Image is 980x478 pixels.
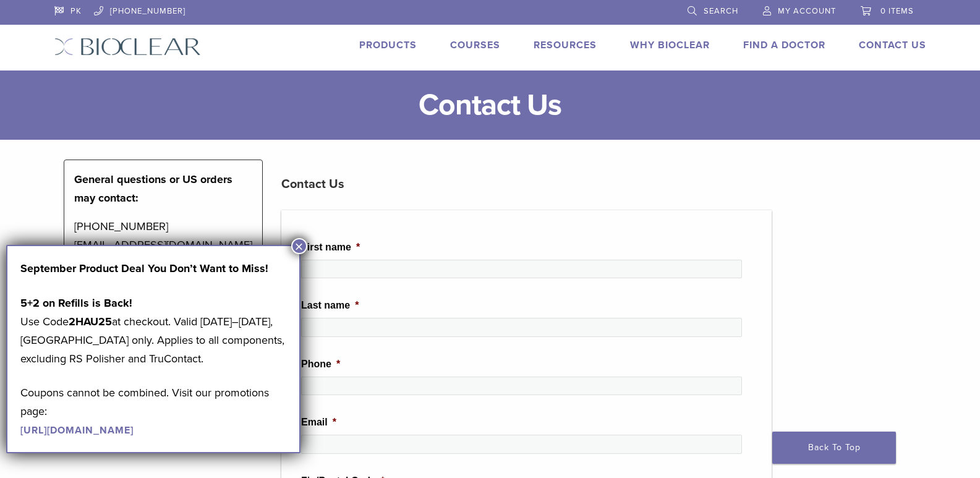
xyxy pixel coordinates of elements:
[450,39,500,51] a: Courses
[20,424,134,437] a: [URL][DOMAIN_NAME]
[743,39,825,51] a: Find A Doctor
[301,358,340,371] label: Phone
[69,315,112,328] strong: 2HAU25
[291,238,307,254] button: Close
[281,169,772,199] h3: Contact Us
[20,262,268,275] strong: September Product Deal You Don’t Want to Miss!
[301,241,360,254] label: First name
[20,294,286,368] p: Use Code at checkout. Valid [DATE]–[DATE], [GEOGRAPHIC_DATA] only. Applies to all components, exc...
[301,299,359,312] label: Last name
[859,39,926,51] a: Contact Us
[630,39,710,51] a: Why Bioclear
[772,432,896,464] a: Back To Top
[301,416,336,429] label: Email
[880,6,914,16] span: 0 items
[704,6,738,16] span: Search
[54,38,201,56] img: Bioclear
[778,6,836,16] span: My Account
[20,383,286,439] p: Coupons cannot be combined. Visit our promotions page:
[359,39,417,51] a: Products
[74,217,253,254] p: [PHONE_NUMBER] [EMAIL_ADDRESS][DOMAIN_NAME]
[74,173,232,205] strong: General questions or US orders may contact:
[534,39,597,51] a: Resources
[20,296,132,310] strong: 5+2 on Refills is Back!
